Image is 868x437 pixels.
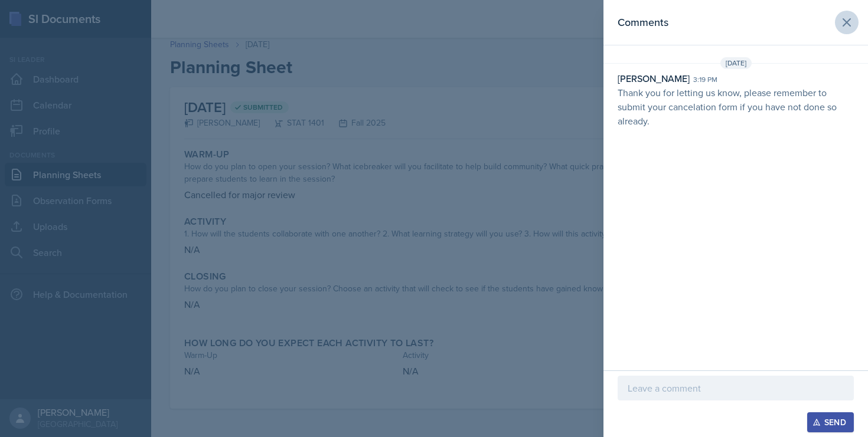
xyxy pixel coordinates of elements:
span: [DATE] [720,57,752,69]
div: [PERSON_NAME] [618,71,690,86]
p: Thank you for letting us know, please remember to submit your cancelation form if you have not do... [618,86,854,128]
button: Send [807,412,854,432]
div: Send [815,418,846,427]
h2: Comments [618,14,668,31]
div: 3:19 pm [693,74,717,85]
